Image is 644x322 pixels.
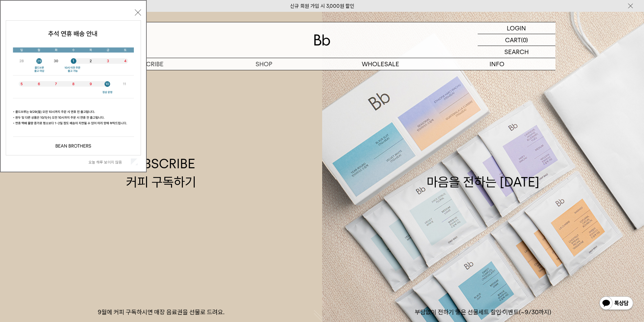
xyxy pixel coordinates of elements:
[290,3,354,9] a: 신규 회원 가입 시 3,000원 할인
[322,58,439,70] p: WHOLESALE
[135,9,141,16] button: 닫기
[507,22,526,34] p: LOGIN
[504,46,529,58] p: SEARCH
[478,34,555,46] a: CART (0)
[126,155,196,191] div: SUBSCRIBE 커피 구독하기
[521,34,528,46] p: (0)
[478,22,555,34] a: LOGIN
[599,296,634,312] img: 카카오톡 채널 1:1 채팅 버튼
[6,21,141,155] img: 5e4d662c6b1424087153c0055ceb1a13_140731.jpg
[206,58,322,70] a: SHOP
[314,34,330,46] img: 로고
[505,34,521,46] p: CART
[89,160,129,165] label: 오늘 하루 보이지 않음
[439,58,555,70] p: INFO
[427,155,540,191] div: 마음을 전하는 [DATE]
